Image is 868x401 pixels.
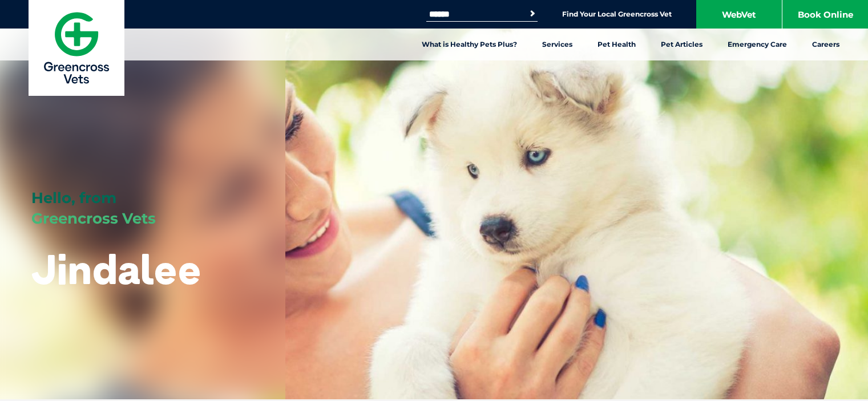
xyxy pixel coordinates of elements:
a: Find Your Local Greencross Vet [562,10,672,19]
a: Pet Articles [648,29,715,60]
a: Pet Health [585,29,648,60]
a: Careers [800,29,852,60]
a: Services [530,29,585,60]
a: What is Healthy Pets Plus? [409,29,530,60]
h1: Jindalee [31,246,201,291]
a: Emergency Care [715,29,800,60]
button: Search [527,8,538,19]
span: Greencross Vets [31,209,156,228]
span: Hello, from [31,189,116,207]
